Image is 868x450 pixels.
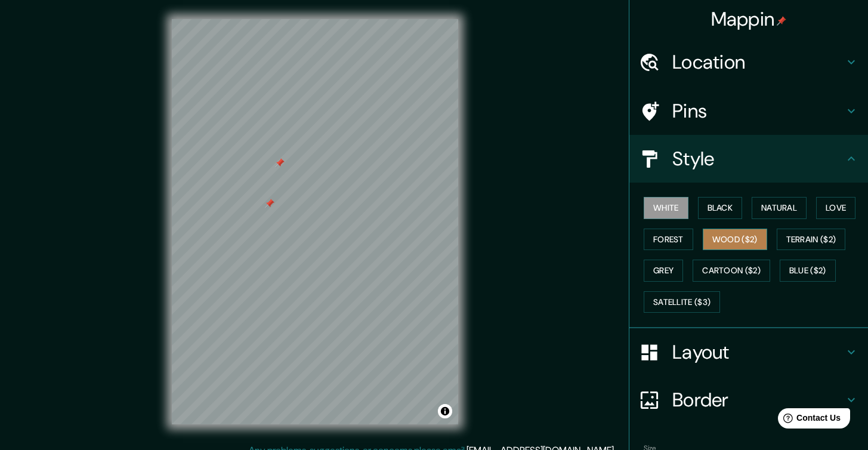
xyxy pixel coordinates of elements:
button: Toggle attribution [438,404,452,418]
div: Pins [629,87,868,135]
button: Blue ($2) [780,260,836,282]
button: Cartoon ($2) [693,260,770,282]
h4: Pins [672,99,844,123]
button: Grey [644,260,683,282]
button: Forest [644,229,693,251]
div: Style [629,135,868,183]
button: Terrain ($2) [777,229,846,251]
h4: Location [672,50,844,74]
button: Satellite ($3) [644,291,720,313]
button: Black [698,197,743,219]
canvas: Map [172,19,458,424]
h4: Border [672,388,844,412]
h4: Style [672,147,844,171]
div: Border [629,376,868,424]
h4: Layout [672,340,844,364]
iframe: Help widget launcher [762,403,855,437]
img: pin-icon.png [777,16,786,26]
button: White [644,197,688,219]
button: Natural [752,197,807,219]
div: Layout [629,328,868,376]
button: Wood ($2) [703,229,767,251]
h4: Mappin [711,7,787,31]
div: Location [629,38,868,86]
button: Love [816,197,855,219]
